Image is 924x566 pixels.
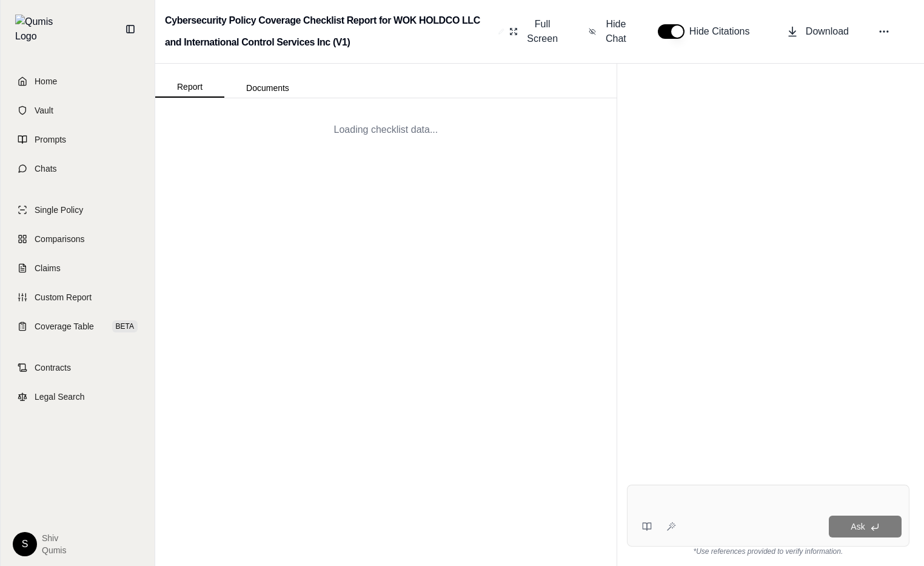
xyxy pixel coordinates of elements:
span: Chats [35,163,57,175]
span: Comparisons [35,233,84,245]
span: Qumis [42,544,66,556]
a: Home [8,68,147,95]
span: Custom Report [35,291,92,303]
span: Vault [35,104,53,116]
span: Prompts [35,133,66,146]
span: Home [35,75,57,87]
span: Coverage Table [35,320,94,332]
span: Download [806,24,849,39]
span: Claims [35,262,61,274]
div: S [13,532,37,556]
span: Full Screen [525,17,560,46]
a: Custom Report [8,284,147,311]
div: Loading checklist data... [334,123,438,137]
a: Chats [8,155,147,182]
a: Claims [8,255,147,281]
button: Collapse sidebar [121,19,140,39]
a: Single Policy [8,197,147,223]
a: Coverage TableBETA [8,313,147,340]
button: Documents [224,78,311,98]
img: Qumis Logo [15,15,61,44]
span: Single Policy [35,204,83,216]
button: Report [155,77,224,98]
button: Hide Chat [584,12,634,51]
a: Contracts [8,354,147,381]
span: Ask [851,522,865,531]
h2: Cybersecurity Policy Coverage Checklist Report for WOK HOLDCO LLC and International Control Servi... [165,10,494,53]
span: BETA [112,320,138,332]
a: Vault [8,97,147,124]
div: *Use references provided to verify information. [627,547,909,556]
span: Legal Search [35,391,85,403]
button: Download [782,19,854,44]
button: Full Screen [504,12,564,51]
span: Hide Chat [603,17,629,46]
span: Contracts [35,362,71,374]
button: Ask [829,516,902,537]
span: Hide Citations [689,24,757,39]
a: Legal Search [8,383,147,410]
a: Prompts [8,126,147,153]
a: Comparisons [8,226,147,252]
span: Shiv [42,532,66,544]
